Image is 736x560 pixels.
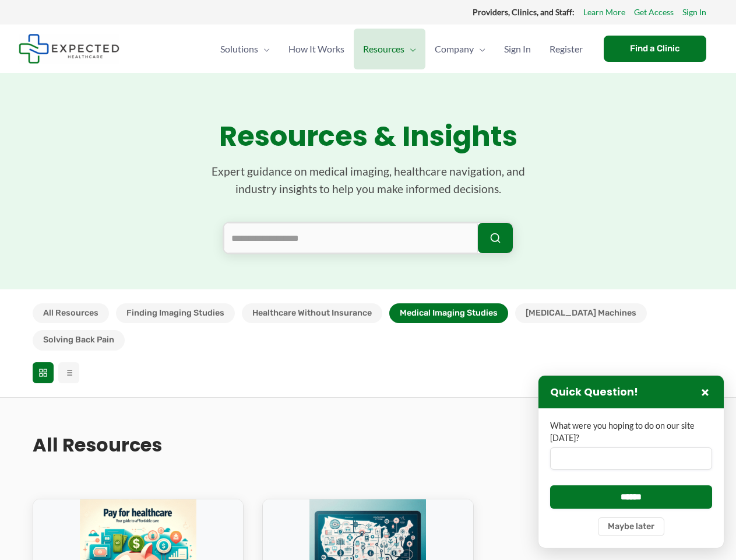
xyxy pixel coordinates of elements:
[698,385,712,399] button: Close
[495,29,540,69] a: Sign In
[550,29,583,69] span: Register
[515,303,647,323] button: [MEDICAL_DATA] Machines
[33,303,109,323] button: All Resources
[550,386,638,399] h3: Quick Question!
[598,517,664,536] button: Maybe later
[583,5,625,20] a: Learn More
[435,29,474,69] span: Company
[504,29,531,69] span: Sign In
[211,29,592,69] nav: Primary Site Navigation
[389,303,508,323] button: Medical Imaging Studies
[354,29,425,69] a: ResourcesMenu Toggle
[634,5,674,20] a: Get Access
[116,303,235,323] button: Finding Imaging Studies
[258,29,270,69] span: Menu Toggle
[604,36,706,62] a: Find a Clinic
[242,303,382,323] button: Healthcare Without Insurance
[33,120,704,153] h1: Resources & Insights
[473,7,575,17] strong: Providers, Clinics, and Staff:
[33,433,162,457] h2: All Resources
[279,29,354,69] a: How It Works
[33,330,125,350] button: Solving Back Pain
[550,420,712,444] label: What were you hoping to do on our site [DATE]?
[540,29,592,69] a: Register
[19,34,119,64] img: Expected Healthcare Logo - side, dark font, small
[211,29,279,69] a: SolutionsMenu Toggle
[363,29,404,69] span: Resources
[220,29,258,69] span: Solutions
[193,163,543,198] p: Expert guidance on medical imaging, healthcare navigation, and industry insights to help you make...
[474,29,485,69] span: Menu Toggle
[288,29,344,69] span: How It Works
[404,29,416,69] span: Menu Toggle
[682,5,706,20] a: Sign In
[425,29,495,69] a: CompanyMenu Toggle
